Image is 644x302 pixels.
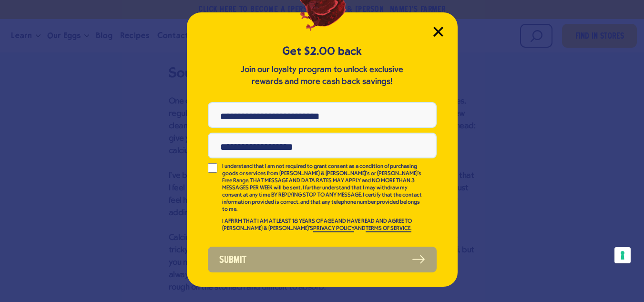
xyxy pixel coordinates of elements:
[313,226,354,232] a: PRIVACY POLICY
[208,247,437,272] button: Submit
[222,163,423,213] p: I understand that I am not required to grant consent as a condition of purchasing goods or servic...
[239,64,406,88] p: Join our loyalty program to unlock exclusive rewards and more cash back savings!
[614,247,631,263] button: Your consent preferences for tracking technologies
[208,43,437,59] h5: Get $2.00 back
[222,218,423,232] p: I AFFIRM THAT I AM AT LEAST 18 YEARS OF AGE AND HAVE READ AND AGREE TO [PERSON_NAME] & [PERSON_NA...
[366,226,411,232] a: TERMS OF SERVICE.
[433,27,443,37] button: Close Modal
[208,163,217,173] input: I understand that I am not required to grant consent as a condition of purchasing goods or servic...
